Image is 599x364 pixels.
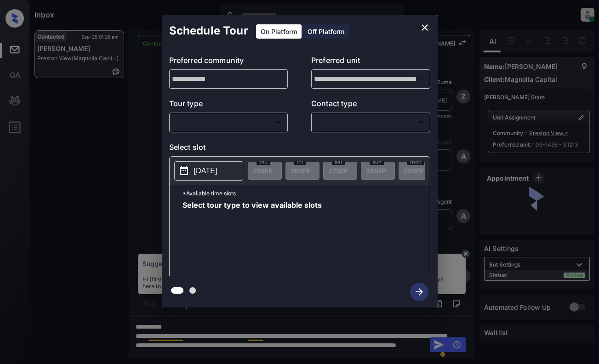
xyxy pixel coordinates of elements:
p: [DATE] [194,165,217,176]
p: Contact type [311,97,430,112]
div: Off Platform [303,24,349,39]
span: Select tour type to view available slots [183,201,322,274]
h2: Schedule Tour [162,15,256,47]
p: Select slot [169,141,430,156]
p: Tour type [169,97,288,112]
div: On Platform [256,24,302,39]
p: Preferred unit [311,54,430,69]
button: [DATE] [174,161,243,180]
button: close [416,18,434,37]
p: Preferred community [169,54,288,69]
p: *Available time slots [183,185,430,201]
